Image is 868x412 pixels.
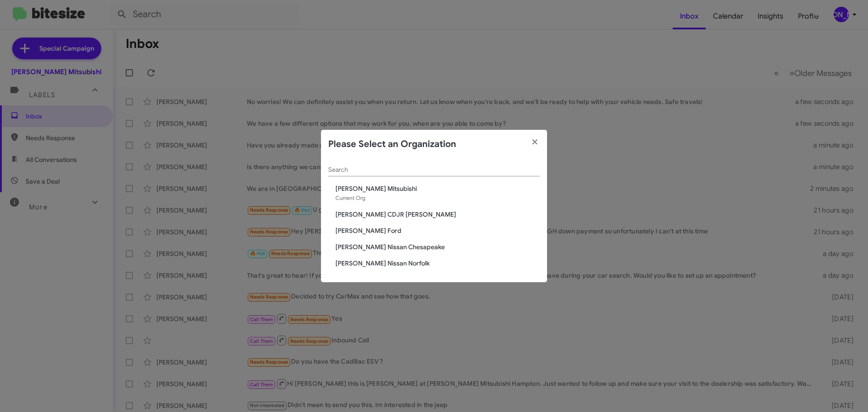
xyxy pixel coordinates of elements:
span: Current Org [335,194,365,201]
span: [PERSON_NAME] Ford [335,226,540,235]
span: [PERSON_NAME] Nissan Chesapeake [335,242,540,251]
h2: Please Select an Organization [328,137,456,152]
span: [PERSON_NAME] Mitsubishi [335,184,540,193]
span: [PERSON_NAME] Nissan Norfolk [335,259,540,268]
span: [PERSON_NAME] CDJR [PERSON_NAME] [335,210,540,219]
